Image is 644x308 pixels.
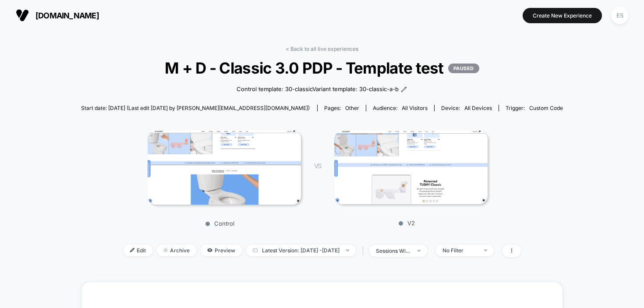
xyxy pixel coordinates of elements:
span: Archive [157,244,196,256]
div: ES [611,7,628,24]
span: All Visitors [402,105,428,111]
p: PAUSED [448,64,479,73]
img: end [484,249,487,251]
img: Visually logo [16,9,29,22]
span: Start date: [DATE] (Last edit [DATE] by [PERSON_NAME][EMAIL_ADDRESS][DOMAIN_NAME]) [81,105,310,111]
div: sessions with impression [376,248,411,254]
span: M + D - Classic 3.0 PDP - Template test [105,59,539,77]
span: Custom Code [529,105,563,111]
button: [DOMAIN_NAME] [13,8,102,22]
img: edit [130,248,134,252]
img: end [418,250,421,251]
img: V2 main [334,131,488,204]
a: < Back to all live experiences [286,46,358,52]
p: V2 [330,219,483,227]
img: end [163,248,168,252]
span: Latest Version: [DATE] - [DATE] [246,244,356,256]
div: Trigger: [506,105,563,111]
span: all devices [464,105,492,111]
div: No Filter [442,247,478,254]
span: Control template: 30-classicVariant template: 30-classic-a-b [237,85,399,94]
img: calendar [253,248,258,252]
img: end [346,249,349,251]
span: other [345,105,359,111]
div: Audience: [373,105,428,111]
span: [DOMAIN_NAME] [35,11,99,20]
div: Pages: [324,105,359,111]
span: Edit [124,244,152,256]
span: Preview [201,244,242,256]
span: Device: [434,105,499,111]
span: VS [314,162,321,170]
button: ES [609,7,631,25]
span: | [360,244,369,257]
button: Create New Experience [523,8,602,23]
p: Control [143,220,297,227]
img: Control main [148,130,301,205]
